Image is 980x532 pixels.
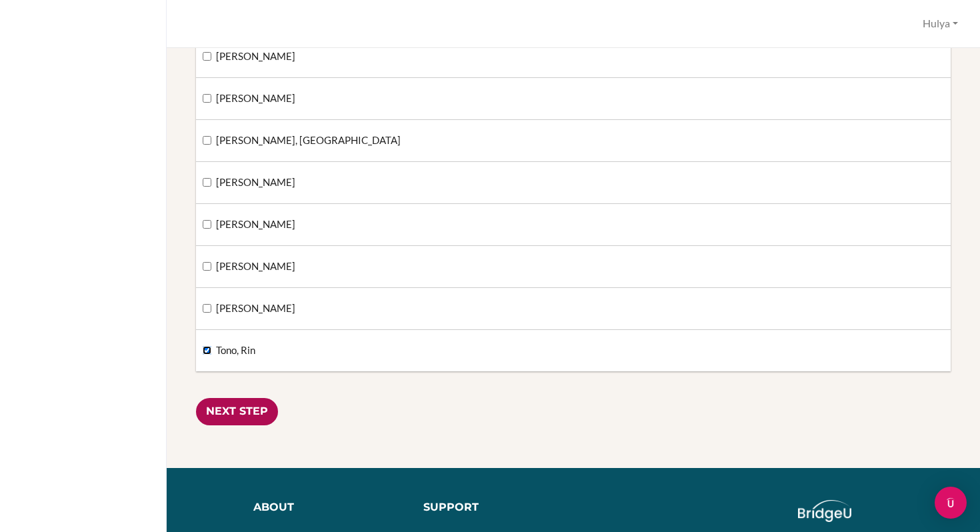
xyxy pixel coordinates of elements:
label: [PERSON_NAME] [203,49,295,64]
input: Next Step [196,398,278,425]
input: [PERSON_NAME] [203,262,211,271]
input: [PERSON_NAME] [203,94,211,103]
input: [PERSON_NAME] [203,304,211,313]
div: Support [423,500,563,515]
label: [PERSON_NAME] [203,259,295,274]
label: [PERSON_NAME] [203,301,295,316]
label: [PERSON_NAME], [GEOGRAPHIC_DATA] [203,133,401,148]
input: [PERSON_NAME] [203,178,211,187]
label: [PERSON_NAME] [203,175,295,190]
div: About [253,500,403,515]
input: Tono, Rin [203,346,211,355]
img: logo_white@2x-f4f0deed5e89b7ecb1c2cc34c3e3d731f90f0f143d5ea2071677605dd97b5244.png [798,500,852,522]
input: [PERSON_NAME] [203,52,211,61]
label: [PERSON_NAME] [203,91,295,106]
input: [PERSON_NAME] [203,220,211,229]
label: Tono, Rin [203,343,255,358]
button: Hulya [917,11,964,36]
label: [PERSON_NAME] [203,217,295,232]
div: Open Intercom Messenger [935,487,967,519]
input: [PERSON_NAME], [GEOGRAPHIC_DATA] [203,136,211,145]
